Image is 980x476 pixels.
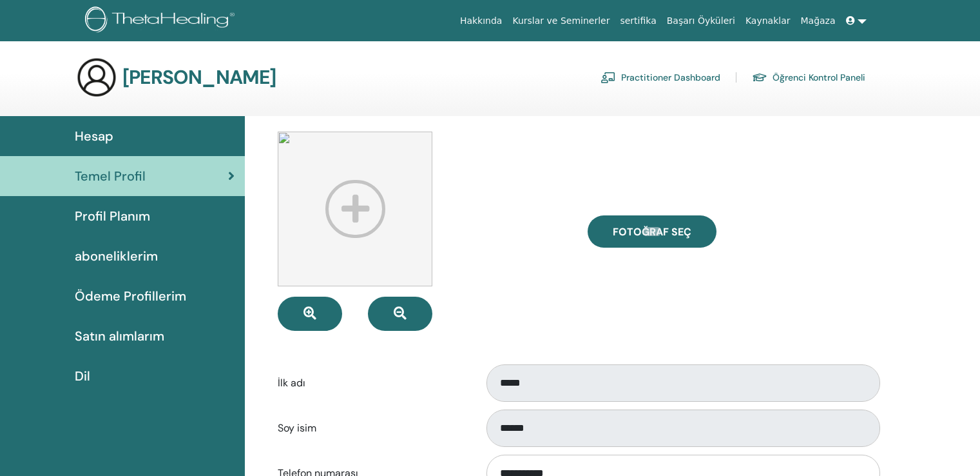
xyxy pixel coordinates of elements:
span: Dil [75,366,90,386]
a: Hakkında [455,9,508,33]
span: Ödeme Profillerim [75,286,186,306]
label: İlk adı [268,371,474,395]
a: Mağaza [795,9,840,33]
label: Soy isim [268,416,474,441]
img: graduation-cap.svg [752,72,767,83]
span: aboneliklerim [75,246,158,266]
a: Kurslar ve Seminerler [507,9,615,33]
h3: [PERSON_NAME] [122,66,276,89]
span: Temel Profil [75,166,146,186]
img: logo.png [85,6,239,35]
span: Profil Planım [75,206,150,226]
input: Fotoğraf seç [644,227,660,236]
a: Practitioner Dashboard [600,67,720,88]
span: Satın alımlarım [75,326,164,346]
img: profile [278,132,432,286]
a: Başarı Öyküleri [662,9,740,33]
a: sertifika [615,9,661,33]
span: Hesap [75,126,113,146]
span: Fotoğraf seç [613,225,691,239]
img: chalkboard-teacher.svg [600,72,616,83]
a: Kaynaklar [740,9,796,33]
img: generic-user-icon.jpg [76,57,117,98]
a: Öğrenci Kontrol Paneli [752,67,865,88]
